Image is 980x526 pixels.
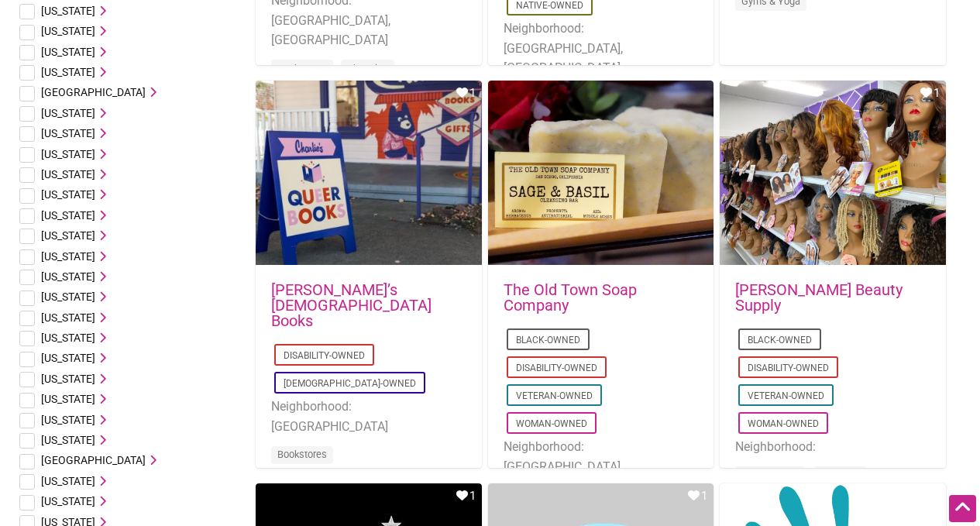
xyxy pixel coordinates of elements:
a: Shopping [347,63,388,74]
a: Disability-Owned [284,350,365,361]
a: [PERSON_NAME]’s [DEMOGRAPHIC_DATA] Books [271,280,432,330]
span: [US_STATE] [41,291,95,303]
span: [US_STATE] [41,229,95,242]
span: [GEOGRAPHIC_DATA] [41,454,146,466]
a: The Old Town Soap Company [504,280,637,315]
span: [US_STATE] [41,352,95,364]
span: [US_STATE] [41,5,95,17]
span: [US_STATE] [41,434,95,446]
span: [US_STATE] [41,270,95,283]
a: [PERSON_NAME] Beauty Supply [735,280,903,315]
span: [US_STATE] [41,250,95,263]
a: [DEMOGRAPHIC_DATA]-Owned [284,378,416,389]
span: [US_STATE] [41,311,95,324]
a: Disability-Owned [516,363,597,373]
span: [GEOGRAPHIC_DATA] [41,86,146,98]
span: [US_STATE] [41,168,95,180]
span: [US_STATE] [41,25,95,37]
span: [US_STATE] [41,414,95,426]
li: Neighborhood: [GEOGRAPHIC_DATA], [GEOGRAPHIC_DATA] [504,437,699,497]
a: Black-Owned [748,335,812,346]
a: Disability-Owned [748,363,829,373]
a: Veteran-Owned [748,390,824,401]
li: Neighborhood: [GEOGRAPHIC_DATA], [GEOGRAPHIC_DATA] [504,19,699,78]
li: Neighborhood: [GEOGRAPHIC_DATA] [271,397,466,436]
span: [US_STATE] [41,148,95,160]
span: [US_STATE] [41,475,95,487]
a: Woman-Owned [748,418,819,429]
span: [US_STATE] [41,188,95,201]
a: Black-Owned [516,335,580,346]
li: Neighborhood: [735,437,930,457]
span: [US_STATE] [41,66,95,78]
a: Woman-Owned [516,418,587,429]
span: [US_STATE] [41,127,95,139]
span: [US_STATE] [41,495,95,507]
a: Veteran-Owned [516,390,593,401]
a: Bookstores [277,63,327,74]
span: [US_STATE] [41,46,95,58]
a: Bookstores [277,449,327,460]
span: [US_STATE] [41,373,95,385]
span: [US_STATE] [41,393,95,405]
div: Scroll Back to Top [949,495,976,522]
span: [US_STATE] [41,107,95,119]
span: [US_STATE] [41,209,95,222]
span: [US_STATE] [41,332,95,344]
